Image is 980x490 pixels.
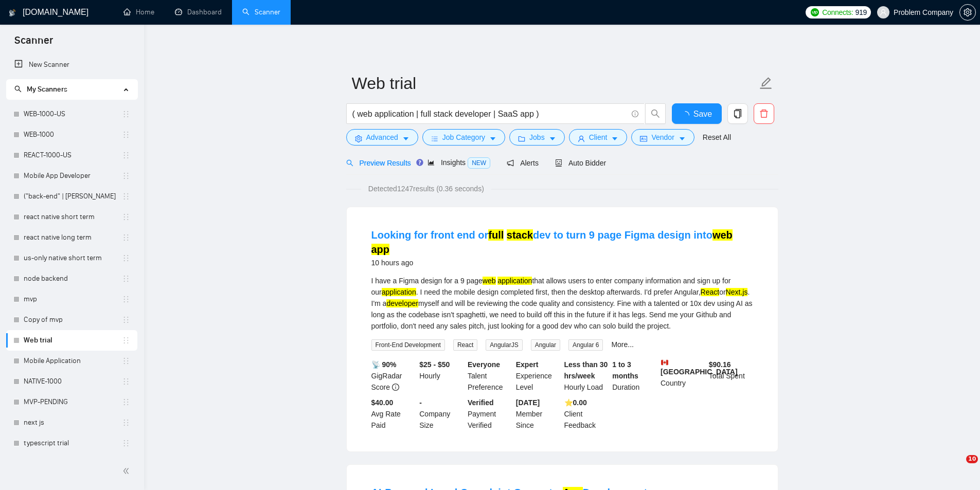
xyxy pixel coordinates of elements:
span: Connects: [822,7,853,18]
a: mvp [24,289,122,310]
span: holder [122,316,130,324]
b: 📡 90% [371,360,397,369]
button: copy [727,103,748,124]
a: next js [24,412,122,433]
li: Copy of mvp [6,310,137,330]
mark: application [497,277,532,285]
a: Web trial [24,330,122,351]
mark: Next.js [726,288,748,296]
a: Looking for front end orfull stackdev to turn 9 page Figma design intoweb app [371,229,733,255]
a: MVP-PENDING [24,392,122,412]
span: user [880,9,887,16]
span: holder [122,336,130,344]
span: edit [759,77,773,90]
span: Detected 1247 results (0.36 seconds) [361,183,491,194]
li: ("back-end" | backen [6,186,137,207]
span: setting [355,135,362,142]
span: Job Category [442,132,485,143]
mark: web [483,277,496,285]
button: delete [754,103,774,124]
span: Angular [531,339,560,351]
li: WEB-1000-US [6,104,137,124]
li: MVP-PENDING [6,392,137,412]
a: ("back-end" | [PERSON_NAME] [24,186,122,207]
span: loading [681,111,693,119]
mark: full [488,229,504,241]
span: setting [960,8,975,16]
a: Reset All [703,132,731,143]
span: caret-down [549,135,556,142]
b: [GEOGRAPHIC_DATA] [661,359,738,376]
a: Mobile Application [24,351,122,371]
span: My Scanners [27,85,67,94]
span: Advanced [366,132,398,143]
div: Member Since [514,397,562,431]
a: typescript trial [24,433,122,453]
img: logo [9,5,16,21]
b: - [419,398,422,407]
span: holder [122,357,130,365]
iframe: Intercom live chat [945,455,970,480]
a: node backend [24,268,122,289]
a: homeHome [123,8,154,16]
li: WEB-1000 [6,124,137,145]
div: Country [658,359,707,393]
span: Front-End Development [371,339,445,351]
button: settingAdvancedcaret-down [346,129,418,146]
b: Everyone [468,360,500,369]
button: barsJob Categorycaret-down [422,129,505,146]
span: holder [122,254,130,262]
div: Hourly Load [562,359,611,393]
b: $ 90.16 [709,360,731,369]
div: Experience Level [514,359,562,393]
input: Search Freelance Jobs... [352,107,627,120]
span: React [453,339,477,351]
span: Alerts [507,159,539,167]
mark: React [701,288,720,296]
span: Auto Bidder [555,159,606,167]
span: info-circle [632,111,638,117]
div: Client Feedback [562,397,611,431]
span: 10 [966,455,978,463]
a: WEB-1000 [24,124,122,145]
b: $25 - $50 [419,360,450,369]
li: Web trial [6,330,137,351]
mark: developer [386,299,418,307]
input: Scanner name... [352,70,757,96]
li: us-only native short term [6,248,137,268]
li: REACT-1000-US [6,145,137,166]
b: $40.00 [371,398,394,407]
a: us-only native short term [24,248,122,268]
div: Total Spent [707,359,755,393]
b: Verified [468,398,494,407]
span: bars [431,135,438,142]
li: Mobile App Developer [6,166,137,186]
a: Copy of mvp [24,310,122,330]
span: holder [122,419,130,427]
li: Mobile Application [6,351,137,371]
span: Vendor [651,132,674,143]
b: [DATE] [516,398,540,407]
span: AngularJS [486,339,522,351]
img: upwork-logo.png [811,8,819,16]
span: search [14,85,22,93]
a: react native long term [24,227,122,248]
span: holder [122,192,130,201]
div: Avg Rate Paid [369,397,418,431]
span: search [346,159,353,167]
span: Save [693,107,712,120]
a: setting [959,8,976,16]
span: idcard [640,135,647,142]
button: setting [959,4,976,21]
span: info-circle [392,384,399,391]
b: 1 to 3 months [612,360,638,380]
span: area-chart [427,159,435,166]
div: Talent Preference [466,359,514,393]
a: WEB-1000-US [24,104,122,124]
li: NATIVE-1000 [6,371,137,392]
a: searchScanner [242,8,280,16]
li: react native short term [6,207,137,227]
span: Scanner [6,33,61,55]
a: New Scanner [14,55,129,75]
span: holder [122,295,130,303]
